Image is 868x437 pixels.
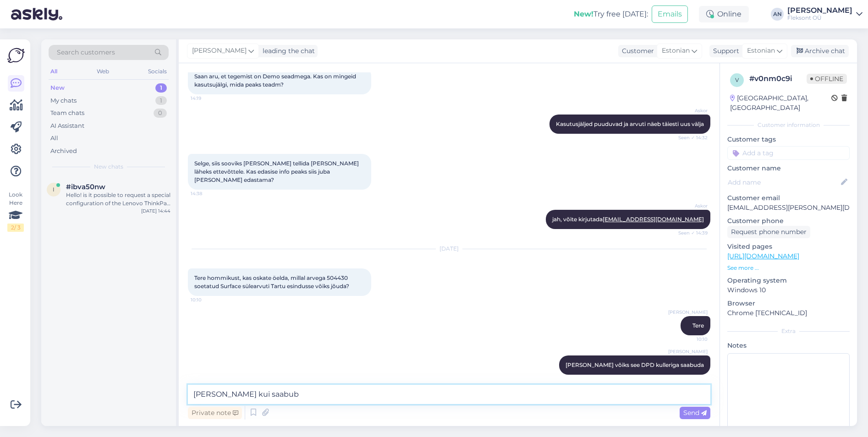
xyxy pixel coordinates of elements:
p: Notes [727,341,850,350]
button: Emails [652,5,688,23]
span: Offline [807,74,847,84]
div: Team chats [50,109,84,118]
div: # v0nm0c9i [749,73,807,84]
div: Look Here [7,191,24,232]
span: Seen ✓ 14:39 [673,229,708,236]
a: [EMAIL_ADDRESS][DOMAIN_NAME] [603,216,704,223]
span: Send [683,409,707,417]
p: See more ... [727,264,850,272]
span: [PERSON_NAME] [192,46,247,56]
span: Tere [692,322,704,329]
img: Askly Logo [7,47,25,64]
input: Add a tag [727,146,850,160]
div: New [50,83,65,93]
div: Web [95,66,111,77]
span: i [53,186,55,193]
span: 14:38 [191,190,225,197]
div: 0 [154,109,167,118]
div: Support [709,46,739,56]
span: Tere hommikust, kas oskate öelda, millal arvega 504430 soetatud Surface sülearvuti Tartu esinduss... [194,274,349,290]
div: Archived [50,147,77,156]
span: Kasutusjäljed puuduvad ja arvuti näeb täiesti uus välja [556,120,704,127]
p: Customer phone [727,216,850,226]
span: [PERSON_NAME] võiks see DPD kulleriga saabuda [566,361,704,368]
div: Socials [146,66,169,77]
p: Customer email [727,193,850,203]
a: [URL][DOMAIN_NAME] [727,252,799,260]
div: Extra [727,327,850,335]
div: [GEOGRAPHIC_DATA], [GEOGRAPHIC_DATA] [730,93,831,113]
span: Seen ✓ 14:32 [673,134,708,141]
span: Askor [673,202,708,209]
span: Estonian [747,46,775,56]
div: 2 / 3 [7,224,24,232]
a: [PERSON_NAME]Fleksont OÜ [787,7,863,22]
div: Customer [618,46,654,56]
span: #ibva50nw [66,183,105,191]
div: AI Assistant [50,121,84,131]
input: Add name [728,177,839,187]
span: [PERSON_NAME] [668,309,708,316]
div: 1 [155,96,167,105]
span: Estonian [662,46,690,56]
div: All [50,134,58,143]
div: [PERSON_NAME] [787,7,852,14]
span: Saan aru, et tegemist on Demo seadmega. Kas on mingeid kasutsujälgi, mida peaks teadm? [194,73,357,88]
div: leading the chat [259,46,315,56]
p: Windows 10 [727,285,850,295]
div: [DATE] [188,245,710,253]
p: Customer name [727,164,850,173]
b: New! [574,10,593,18]
div: Archive chat [791,45,849,57]
div: My chats [50,96,77,105]
span: 10:10 [673,375,708,382]
textarea: [PERSON_NAME] kui saabub [188,385,710,404]
div: Hello! is it possible to request a special configuration of the Lenovo ThinkPad P14s Gen 6 intel?... [66,191,170,208]
div: [DATE] 14:44 [141,208,170,214]
p: Browser [727,299,850,308]
div: Private note [188,407,242,419]
span: 10:10 [673,336,708,343]
p: [EMAIL_ADDRESS][PERSON_NAME][DOMAIN_NAME] [727,203,850,213]
p: Chrome [TECHNICAL_ID] [727,308,850,318]
span: 10:10 [191,296,225,303]
div: All [49,66,59,77]
div: 1 [155,83,167,93]
div: Fleksont OÜ [787,14,852,22]
div: Try free [DATE]: [574,9,648,20]
span: Selge, siis sooviks [PERSON_NAME] tellida [PERSON_NAME] läheks ettevõttele. Kas edasise info peak... [194,160,360,183]
div: Request phone number [727,226,810,238]
p: Operating system [727,276,850,285]
span: Search customers [57,48,115,57]
div: AN [771,8,784,21]
span: [PERSON_NAME] [668,348,708,355]
span: 14:19 [191,95,225,102]
span: v [735,76,739,83]
span: jah, võite kirjutada [552,216,704,223]
span: New chats [94,163,123,171]
span: Askor [673,107,708,114]
p: Customer tags [727,135,850,144]
p: Visited pages [727,242,850,251]
div: Online [699,6,749,22]
div: Customer information [727,121,850,129]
